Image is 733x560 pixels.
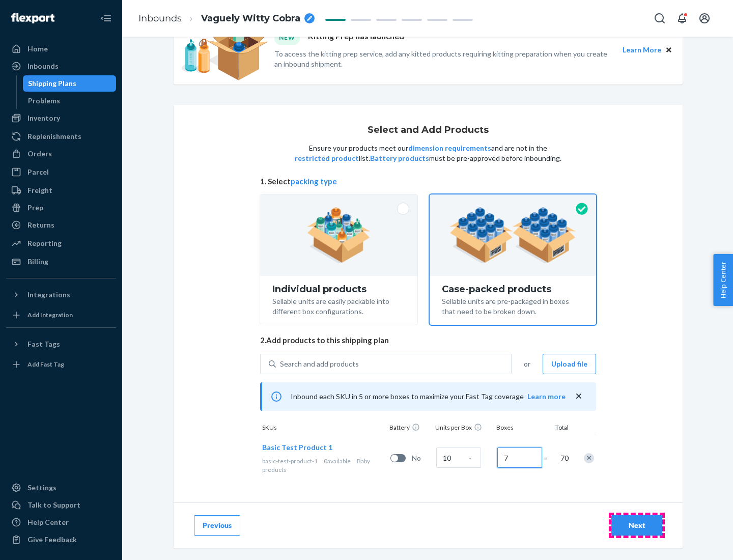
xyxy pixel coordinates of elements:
[449,207,576,263] img: case-pack.59cecea509d18c883b923b81aeac6d0b.png
[27,517,69,527] div: Help Center
[545,423,571,434] div: Total
[28,78,76,89] div: Shipping Plans
[6,336,116,352] button: Fast Tags
[713,254,733,306] button: Help Center
[27,360,64,369] div: Add Fast Tag
[6,146,116,162] a: Orders
[6,110,116,126] a: Inventory
[368,125,489,135] h1: Select and Add Products
[138,13,182,24] a: Inbounds
[27,44,48,54] div: Home
[280,359,359,369] div: Search and add products
[524,359,530,369] span: or
[27,311,73,319] div: Add Integration
[584,453,594,463] div: Remove Item
[6,235,116,251] a: Reporting
[543,354,596,374] button: Upload file
[96,8,116,29] button: Close Navigation
[27,220,54,230] div: Returns
[194,515,240,536] button: Previous
[307,207,371,263] img: individual-pack.facf35554cb0f1810c75b2bd6df2d64e.png
[23,75,117,92] a: Shipping Plans
[6,200,116,216] a: Prep
[6,128,116,145] a: Replenishments
[494,423,545,434] div: Boxes
[412,453,432,463] span: No
[272,294,405,317] div: Sellable units are easily packable into different box configurations.
[294,143,562,163] p: Ensure your products meet our and are not in the list. must be pre-approved before inbounding.
[408,143,491,153] button: dimension requirements
[274,49,613,69] p: To access the kitting prep service, add any kitted products requiring kitting preparation when yo...
[27,185,52,195] div: Freight
[370,153,429,163] button: Battery products
[130,4,323,34] ol: breadcrumbs
[436,447,481,468] input: Case Quantity
[27,167,49,177] div: Parcel
[262,457,318,465] span: basic-test-product-1
[543,453,553,463] span: =
[201,12,300,25] span: Vaguely Witty Cobra
[442,294,584,317] div: Sellable units are pre-packaged in boxes that need to be broken down.
[6,182,116,199] a: Freight
[308,31,404,44] p: Kitting Prep has launched
[27,203,43,213] div: Prep
[6,356,116,373] a: Add Fast Tag
[6,497,116,513] a: Talk to Support
[28,96,60,106] div: Problems
[260,382,596,411] div: Inbound each SKU in 5 or more boxes to maximize your Fast Tag coverage
[27,131,81,142] div: Replenishments
[260,335,596,346] span: 2. Add products to this shipping plan
[650,8,670,29] button: Open Search Box
[623,44,661,55] button: Learn More
[272,284,405,294] div: Individual products
[262,457,386,474] div: Baby products
[620,520,654,530] div: Next
[6,307,116,323] a: Add Integration
[27,61,59,71] div: Inbounds
[260,176,596,187] span: 1. Select
[27,535,77,545] div: Give Feedback
[6,217,116,233] a: Returns
[27,290,70,300] div: Integrations
[433,423,494,434] div: Units per Box
[387,423,433,434] div: Battery
[274,31,300,44] div: NEW
[27,149,52,159] div: Orders
[694,8,715,29] button: Open account menu
[262,443,332,452] span: Basic Test Product 1
[611,515,662,536] button: Next
[27,339,60,349] div: Fast Tags
[27,500,80,510] div: Talk to Support
[6,531,116,548] button: Give Feedback
[27,483,57,493] div: Settings
[672,8,692,29] button: Open notifications
[6,254,116,270] a: Billing
[27,238,62,248] div: Reporting
[6,480,116,496] a: Settings
[291,176,337,187] button: packing type
[663,44,674,55] button: Close
[558,453,569,463] span: 70
[324,457,351,465] span: 0 available
[442,284,584,294] div: Case-packed products
[6,287,116,303] button: Integrations
[574,391,584,402] button: close
[11,13,54,23] img: Flexport logo
[23,93,117,109] a: Problems
[6,58,116,74] a: Inbounds
[6,514,116,530] a: Help Center
[295,153,359,163] button: restricted product
[497,447,542,468] input: Number of boxes
[27,113,60,123] div: Inventory
[6,41,116,57] a: Home
[6,164,116,180] a: Parcel
[260,423,387,434] div: SKUs
[27,257,48,267] div: Billing
[262,442,332,453] button: Basic Test Product 1
[527,391,566,402] button: Learn more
